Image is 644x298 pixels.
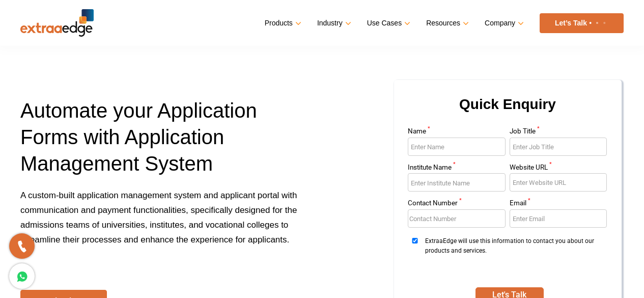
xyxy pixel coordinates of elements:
p: A custom-built application management system and applicant portal with communication and payment ... [20,188,315,261]
a: Use Cases [367,16,408,31]
input: Enter Website URL [510,173,607,192]
span: Automate your Application Forms with Application Management System [20,99,257,175]
span: ExtraaEdge will use this information to contact you about our products and services. [425,236,604,275]
input: Enter Job Title [510,138,607,156]
input: Enter Name [408,138,506,156]
label: Job Title [510,128,607,138]
a: Company [485,16,522,31]
h2: Quick Enquiry [406,92,609,128]
label: Name [408,128,506,138]
input: Enter Contact Number [408,209,506,228]
label: Contact Number [408,200,506,209]
a: Resources [426,16,467,31]
input: Enter Institute Name [408,173,506,192]
a: Let’s Talk [540,13,624,33]
a: Products [265,16,299,31]
label: Institute Name [408,164,506,174]
a: Industry [317,16,349,31]
input: Enter Email [510,209,607,228]
input: ExtraaEdge will use this information to contact you about our products and services. [408,238,422,243]
label: Email [510,200,607,209]
label: Website URL [510,164,607,174]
